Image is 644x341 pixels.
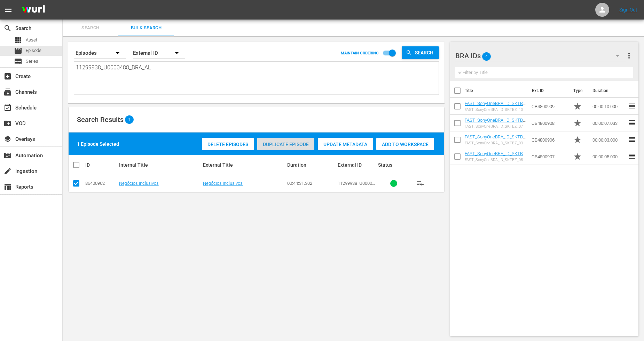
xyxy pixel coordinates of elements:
[17,2,50,18] img: ans4CAIJ8jUAAAAAAAAAAAAAAAAAAAAAAAAgQb4GAAAAAAAAAAAAAAAAAAAAAAAAJMjXAAAAAAAAAAAAAAAAAAAAAAAAgAT5G...
[3,135,12,143] span: Overlays
[133,43,185,63] div: External ID
[402,46,439,59] button: Search
[123,24,170,32] span: Bulk Search
[376,142,434,147] span: Add to Workspace
[625,47,633,64] button: more_vert
[378,162,410,168] div: Status
[203,181,243,186] a: Negócios Inclusivos
[465,118,526,128] a: FAST_SonyOneBRA_ID_SKTBZ_07
[455,46,626,66] div: BRA IDs
[318,138,373,150] button: Update Metadata
[3,119,12,128] span: VOD
[628,152,636,160] span: reorder
[619,7,637,13] a: Sign Out
[67,24,114,32] span: Search
[287,181,336,186] div: 00:44:31.302
[3,183,12,191] span: Reports
[3,167,12,175] span: Ingestion
[529,148,571,165] td: OB4800907
[465,124,526,129] div: FAST_SonyOneBRA_ID_SKTBZ_07
[14,36,22,44] span: Asset
[318,142,373,147] span: Update Metadata
[3,151,12,160] span: Automation
[257,138,314,150] button: Duplicate Episode
[588,81,630,100] th: Duration
[628,102,636,110] span: reorder
[625,52,633,60] span: more_vert
[14,47,22,55] span: Episode
[3,104,12,112] span: Schedule
[338,181,375,191] span: 11299938_U0000488_BRA_AL
[412,46,439,59] span: Search
[3,72,12,81] span: Create
[465,141,526,145] div: FAST_SonyOneBRA_ID_SKTBZ_03
[3,88,12,96] span: Channels
[376,138,434,150] button: Add to Workspace
[341,51,379,55] p: MAINTAIN ORDERING
[416,179,424,188] span: playlist_add
[628,135,636,144] span: reorder
[529,131,571,148] td: OB4800906
[528,81,569,100] th: Ext. ID
[590,115,628,131] td: 00:00:07.033
[76,63,439,95] textarea: 11299938_U0000488_BRA_AL
[465,158,526,162] div: FAST_SonyOneBRA_ID_SKTBZ_05
[119,181,159,186] a: Negócios Inclusivos
[202,142,254,147] span: Delete Episodes
[573,152,582,161] span: Promo
[338,162,376,168] div: External ID
[26,37,37,44] span: Asset
[465,107,526,112] div: FAST_SonyOneBRA_ID_SKTBZ_10
[573,102,582,111] span: Promo
[529,115,571,131] td: OB4800908
[26,58,38,65] span: Series
[203,162,285,168] div: External Title
[77,141,119,147] div: 1 Episode Selected
[125,117,134,122] span: 1
[628,119,636,127] span: reorder
[4,6,13,14] span: menu
[465,151,526,161] a: FAST_SonyOneBRA_ID_SKTBZ_05
[465,101,526,111] a: FAST_SonyOneBRA_ID_SKTBZ_10
[590,98,628,115] td: 00:00:10.000
[573,136,582,144] span: Promo
[202,138,254,150] button: Delete Episodes
[85,162,117,168] div: ID
[85,181,117,186] div: 86400962
[119,162,201,168] div: Internal Title
[465,81,528,100] th: Title
[74,43,126,63] div: Episodes
[257,142,314,147] span: Duplicate Episode
[77,115,124,124] span: Search Results
[14,57,22,66] span: Series
[590,131,628,148] td: 00:00:03.000
[412,175,429,192] button: playlist_add
[590,148,628,165] td: 00:00:05.000
[465,134,526,145] a: FAST_SonyOneBRA_ID_SKTBZ_03
[569,81,588,100] th: Type
[287,162,336,168] div: Duration
[3,24,12,32] span: Search
[573,119,582,127] span: Promo
[26,47,41,54] span: Episode
[529,98,571,115] td: OB4800909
